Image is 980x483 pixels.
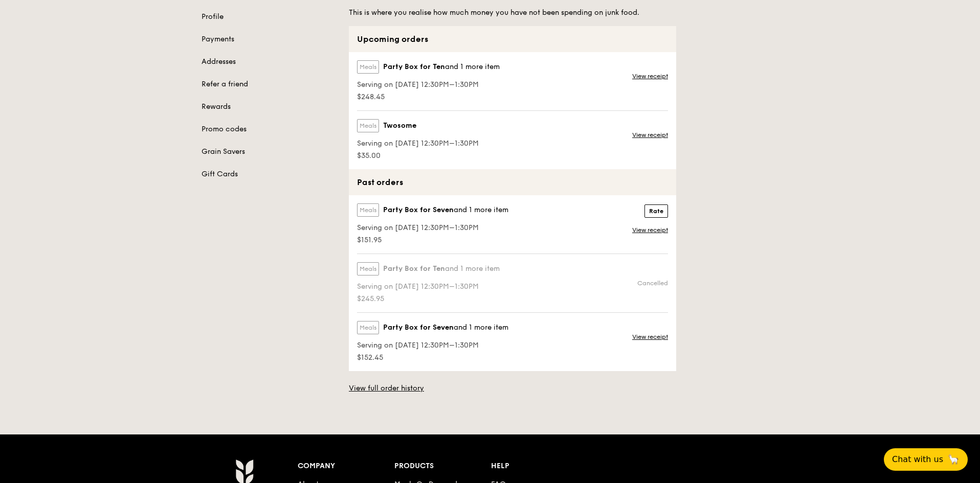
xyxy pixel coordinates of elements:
[357,119,379,132] label: Meals
[349,383,424,394] a: View full order history
[394,459,491,473] div: Products
[202,34,337,44] a: Payments
[632,226,668,234] a: View receipt
[644,204,668,218] button: Rate
[383,205,454,215] span: Party Box for Seven
[349,169,676,195] div: Past orders
[454,323,508,332] span: and 1 more item
[357,60,379,74] label: Meals
[357,282,500,292] span: Serving on [DATE] 12:30PM–1:30PM
[357,92,500,102] span: $248.45
[445,62,500,71] span: and 1 more item
[637,279,668,287] div: Cancelled
[357,235,508,245] span: $151.95
[357,262,379,275] label: Meals
[202,79,337,89] a: Refer a friend
[632,131,668,139] a: View receipt
[357,321,379,334] label: Meals
[632,72,668,80] a: View receipt
[445,264,500,273] span: and 1 more item
[491,459,588,473] div: Help
[383,323,454,333] span: Party Box for Seven
[357,151,479,161] span: $35.00
[357,80,500,90] span: Serving on [DATE] 12:30PM–1:30PM
[357,223,508,233] span: Serving on [DATE] 12:30PM–1:30PM
[383,62,445,72] span: Party Box for Ten
[357,203,379,217] label: Meals
[884,448,968,471] button: Chat with us🦙
[892,453,943,466] span: Chat with us
[454,205,508,214] span: and 1 more item
[202,169,337,179] a: Gift Cards
[298,459,394,473] div: Company
[632,333,668,341] a: View receipt
[349,26,676,52] div: Upcoming orders
[202,124,337,134] a: Promo codes
[357,353,508,363] span: $152.45
[202,57,337,67] a: Addresses
[357,139,479,149] span: Serving on [DATE] 12:30PM–1:30PM
[202,12,337,22] a: Profile
[383,121,416,131] span: Twosome
[349,8,676,18] h5: This is where you realise how much money you have not been spending on junk food.
[383,264,445,274] span: Party Box for Ten
[357,294,500,304] span: $245.95
[947,453,960,466] span: 🦙
[357,340,508,351] span: Serving on [DATE] 12:30PM–1:30PM
[202,102,337,112] a: Rewards
[202,147,337,157] a: Grain Savers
